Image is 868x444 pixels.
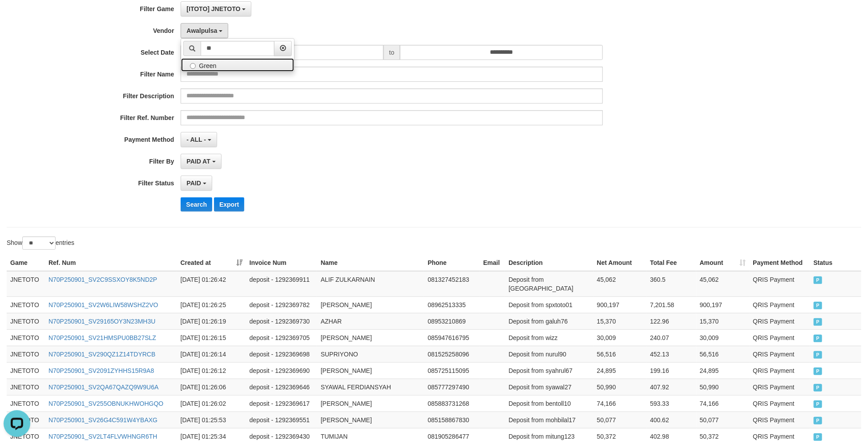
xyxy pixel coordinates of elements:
[696,395,750,412] td: 74,166
[696,362,750,379] td: 24,895
[505,271,593,297] td: Deposit from [GEOGRAPHIC_DATA]
[317,271,424,297] td: ALIF ZULKARNAIN
[7,395,45,412] td: JNETOTO
[505,395,593,412] td: Deposit from bentoll10
[424,362,480,379] td: 085725115095
[814,302,823,309] span: PAID
[186,5,240,12] span: [ITOTO] JNETOTO
[750,379,810,395] td: QRIS Payment
[814,351,823,359] span: PAID
[696,255,750,271] th: Amount: activate to sort column ascending
[696,379,750,395] td: 50,990
[646,346,696,362] td: 452.13
[317,329,424,346] td: [PERSON_NAME]
[593,271,647,297] td: 45,062
[246,412,317,428] td: deposit - 1292369551
[246,329,317,346] td: deposit - 1292369705
[181,197,212,212] button: Search
[696,346,750,362] td: 56,516
[177,329,246,346] td: [DATE] 01:26:15
[646,255,696,271] th: Total Fee
[186,136,206,143] span: - ALL -
[814,318,823,326] span: PAID
[317,255,424,271] th: Name
[696,296,750,313] td: 900,197
[317,362,424,379] td: [PERSON_NAME]
[424,395,480,412] td: 085883731268
[480,255,505,271] th: Email
[750,412,810,428] td: QRIS Payment
[48,367,154,374] a: N70P250901_SV2091ZYHHS15R9A8
[696,329,750,346] td: 30,009
[750,329,810,346] td: QRIS Payment
[750,313,810,329] td: QRIS Payment
[646,362,696,379] td: 199.16
[48,416,157,424] a: N70P250901_SV26G4C591W4YBAXG
[181,176,212,191] button: PAID
[48,433,157,440] a: N70P250901_SV2LT4FLVWHNGR6TH
[646,296,696,313] td: 7,201.58
[505,379,593,395] td: Deposit from syawal27
[646,379,696,395] td: 407.92
[424,346,480,362] td: 081525258096
[186,27,217,34] span: Awalpulsa
[177,412,246,428] td: [DATE] 01:25:53
[246,362,317,379] td: deposit - 1292369690
[22,236,56,250] select: Showentries
[593,255,647,271] th: Net Amount
[593,412,647,428] td: 50,077
[593,379,647,395] td: 50,990
[190,63,196,69] input: Green
[505,329,593,346] td: Deposit from wizz
[177,271,246,297] td: [DATE] 01:26:42
[384,45,400,60] span: to
[48,351,155,358] a: N70P250901_SV290QZ1Z14TDYRCB
[7,236,74,250] label: Show entries
[181,1,251,16] button: [ITOTO] JNETOTO
[646,313,696,329] td: 122.96
[48,318,156,325] a: N70P250901_SV29165OY3N23MH3U
[646,395,696,412] td: 593.33
[750,362,810,379] td: QRIS Payment
[696,412,750,428] td: 50,077
[177,255,246,271] th: Created at: activate to sort column ascending
[181,132,217,147] button: - ALL -
[810,255,861,271] th: Status
[505,362,593,379] td: Deposit from syahrul67
[424,255,480,271] th: Phone
[814,433,823,441] span: PAID
[593,313,647,329] td: 15,370
[505,346,593,362] td: Deposit from nurul90
[48,384,158,391] a: N70P250901_SV2QA67QAZQ9W9U6A
[7,362,45,379] td: JNETOTO
[246,379,317,395] td: deposit - 1292369646
[177,395,246,412] td: [DATE] 01:26:02
[48,400,163,407] a: N70P250901_SV255OBNUKHWOHGQO
[186,180,201,187] span: PAID
[7,379,45,395] td: JNETOTO
[7,313,45,329] td: JNETOTO
[246,296,317,313] td: deposit - 1292369782
[48,276,157,283] a: N70P250901_SV2C9SSXOY8K5ND2P
[246,313,317,329] td: deposit - 1292369730
[593,329,647,346] td: 30,009
[750,255,810,271] th: Payment Method
[181,23,228,38] button: Awalpulsa
[505,255,593,271] th: Description
[317,346,424,362] td: SUPRIYONO
[646,271,696,297] td: 360.5
[45,255,177,271] th: Ref. Num
[593,346,647,362] td: 56,516
[246,271,317,297] td: deposit - 1292369911
[814,400,823,408] span: PAID
[317,395,424,412] td: [PERSON_NAME]
[317,313,424,329] td: AZHAR
[593,296,647,313] td: 900,197
[181,58,294,72] label: Green
[424,313,480,329] td: 08953210869
[246,346,317,362] td: deposit - 1292369698
[317,296,424,313] td: [PERSON_NAME]
[424,271,480,297] td: 081327452183
[48,334,156,341] a: N70P250901_SV21HMSPU0BB27SLZ
[246,255,317,271] th: Invoice Num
